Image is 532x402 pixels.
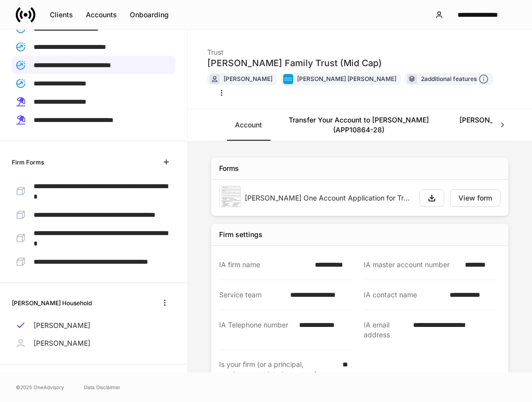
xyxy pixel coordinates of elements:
button: Accounts [79,7,123,23]
p: [PERSON_NAME] [34,338,90,348]
button: Clients [43,7,79,23]
button: Onboarding [123,7,175,23]
div: Service team [219,290,284,300]
div: IA master account number [364,260,459,270]
div: [PERSON_NAME] [PERSON_NAME] [297,74,396,83]
h6: [PERSON_NAME] Household [12,298,92,308]
div: [PERSON_NAME] Family Trust (Mid Cap) [207,57,382,69]
button: View form [450,189,500,207]
div: IA contact name [364,290,444,300]
div: View form [458,195,492,201]
div: Trust [207,41,382,57]
div: Onboarding [130,11,169,18]
a: [PERSON_NAME] [12,317,175,334]
div: Clients [50,11,73,18]
a: [PERSON_NAME] [12,334,175,352]
a: Account [227,109,270,141]
h6: Firm Forms [12,158,44,167]
span: © 2025 OneAdvisory [16,383,64,391]
img: charles-schwab-BFYFdbvS.png [283,74,293,84]
a: Transfer Your Account to [PERSON_NAME] (APP10864-28) [270,109,448,141]
p: [PERSON_NAME] [34,321,90,330]
div: [PERSON_NAME] [224,74,272,83]
div: Accounts [86,11,117,18]
div: IA Telephone number [219,320,293,339]
div: Firm settings [219,230,263,240]
div: IA firm name [219,260,309,270]
a: Data Disclaimer [84,383,120,391]
div: Forms [219,163,239,173]
div: [PERSON_NAME] One Account Application for Trust Accounts (APP35101-21) [245,193,412,203]
div: IA email address [364,320,407,340]
div: 2 additional features [421,74,489,84]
